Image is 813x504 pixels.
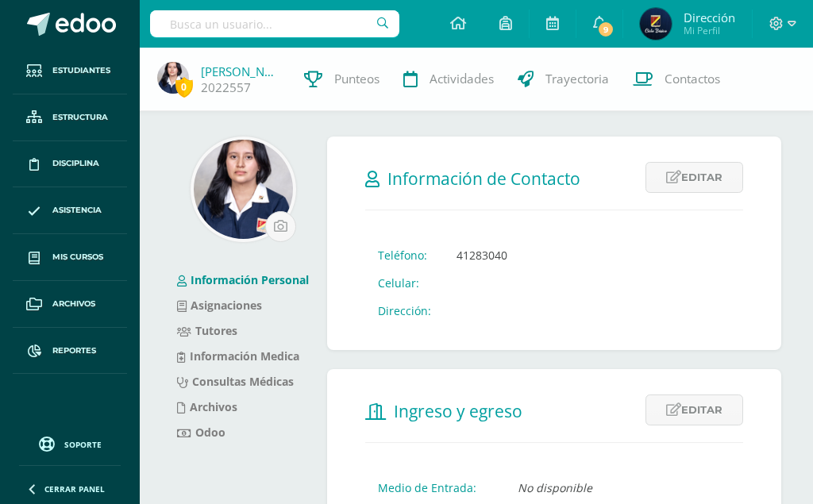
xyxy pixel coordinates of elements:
[175,77,193,97] span: 0
[13,234,127,281] a: Mis cursos
[177,323,237,338] a: Tutores
[177,425,225,440] a: Odoo
[391,48,506,111] a: Actividades
[52,344,96,357] span: Reportes
[334,71,380,87] span: Punteos
[177,298,262,313] a: Asignaciones
[394,400,522,422] span: Ingreso y egreso
[52,298,95,310] span: Archivos
[444,241,520,269] td: 41283040
[430,71,494,87] span: Actividades
[640,8,672,40] img: 0fb4cf2d5a8caa7c209baa70152fd11e.png
[177,374,294,389] a: Consultas Médicas
[177,348,299,364] a: Información Medica
[52,64,110,77] span: Estudiantes
[194,140,293,239] img: 3197c5ed899bef927b19911f1660ccc6.png
[645,162,743,193] a: Editar
[52,111,108,124] span: Estructura
[365,474,505,502] td: Medio de Entrada:
[665,71,720,87] span: Contactos
[157,62,189,94] img: c3379e3e316f8c350730d615da467e8b.png
[13,187,127,234] a: Asistencia
[64,439,102,450] span: Soporte
[201,79,251,96] a: 2022557
[684,24,735,37] span: Mi Perfil
[506,48,621,111] a: Trayectoria
[52,157,99,170] span: Disciplina
[44,483,105,494] span: Cerrar panel
[292,48,391,111] a: Punteos
[365,269,444,297] td: Celular:
[177,272,309,287] a: Información Personal
[150,10,399,37] input: Busca un usuario...
[684,10,735,25] span: Dirección
[387,167,580,190] span: Información de Contacto
[621,48,732,111] a: Contactos
[597,21,615,38] span: 9
[13,141,127,188] a: Disciplina
[365,297,444,325] td: Dirección:
[177,399,237,414] a: Archivos
[19,433,121,454] a: Soporte
[52,251,103,264] span: Mis cursos
[645,394,743,425] a: Editar
[13,328,127,375] a: Reportes
[13,94,127,141] a: Estructura
[13,281,127,328] a: Archivos
[201,63,280,79] a: [PERSON_NAME]
[52,204,102,217] span: Asistencia
[545,71,609,87] span: Trayectoria
[13,48,127,94] a: Estudiantes
[518,480,592,495] i: No disponible
[365,241,444,269] td: Teléfono:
